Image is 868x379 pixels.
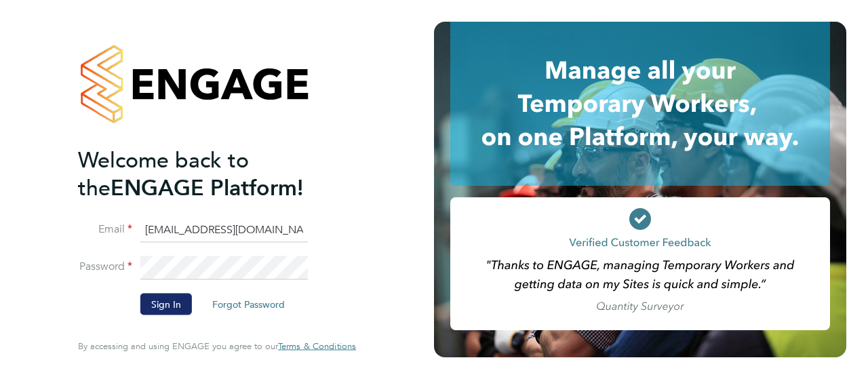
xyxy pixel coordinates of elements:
a: Terms & Conditions [278,341,356,352]
h2: ENGAGE Platform! [78,146,342,201]
button: Forgot Password [201,294,296,315]
span: By accessing and using ENGAGE you agree to our [78,340,356,352]
input: Enter your work email... [140,218,308,242]
span: Terms & Conditions [278,340,356,352]
label: Email [78,222,132,236]
label: Password [78,260,132,274]
button: Sign In [140,294,192,315]
span: Welcome back to the [78,146,249,201]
